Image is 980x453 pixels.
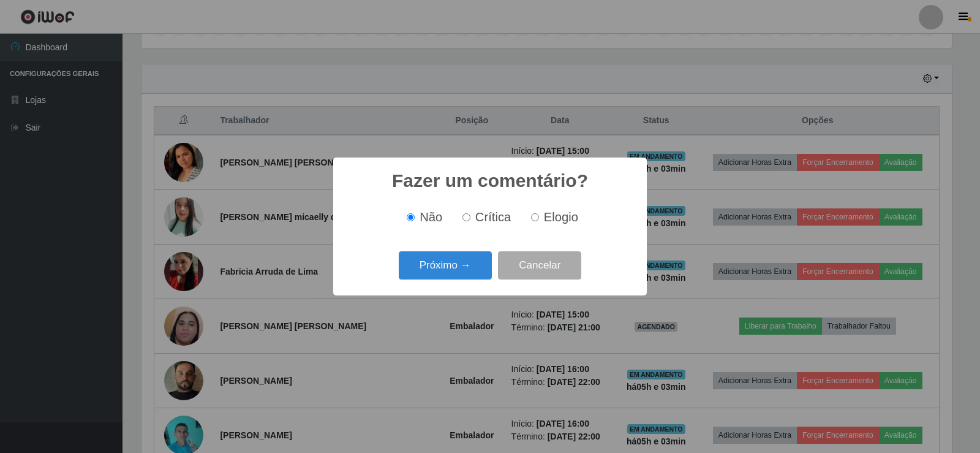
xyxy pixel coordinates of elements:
span: Elogio [544,210,578,224]
input: Elogio [531,213,539,221]
h2: Fazer um comentário? [392,170,588,192]
span: Não [420,210,442,224]
input: Crítica [462,213,470,221]
span: Crítica [475,210,511,224]
button: Próximo → [399,251,492,280]
input: Não [407,213,415,221]
button: Cancelar [498,251,581,280]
